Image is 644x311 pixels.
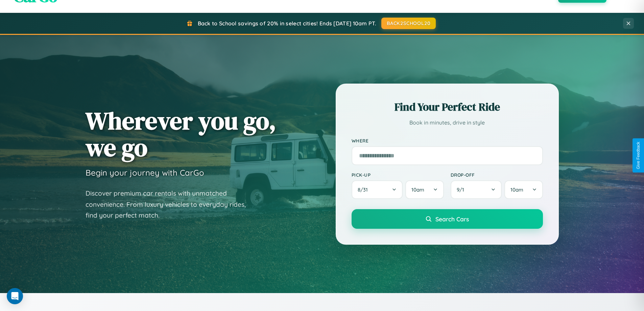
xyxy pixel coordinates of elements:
label: Drop-off [451,172,543,178]
button: 10am [405,180,444,199]
div: Give Feedback [636,142,641,169]
span: Search Cars [435,215,469,223]
button: 8/31 [352,180,403,199]
button: 9/1 [451,180,502,199]
button: BACK2SCHOOL20 [381,18,436,29]
div: Open Intercom Messenger [7,288,23,304]
span: 9 / 1 [457,186,468,193]
button: 10am [504,180,543,199]
label: Where [352,138,543,143]
p: Book in minutes, drive in style [352,118,543,128]
p: Discover premium car rentals with unmatched convenience. From luxury vehicles to everyday rides, ... [86,188,255,221]
span: 10am [510,186,523,193]
h1: Wherever you go, we go [86,107,276,161]
button: Search Cars [352,209,543,229]
span: 10am [411,186,424,193]
h2: Find Your Perfect Ride [352,99,543,114]
h3: Begin your journey with CarGo [86,168,204,178]
span: Back to School savings of 20% in select cities! Ends [DATE] 10am PT. [198,20,376,27]
label: Pick-up [352,172,444,178]
span: 8 / 31 [358,186,371,193]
